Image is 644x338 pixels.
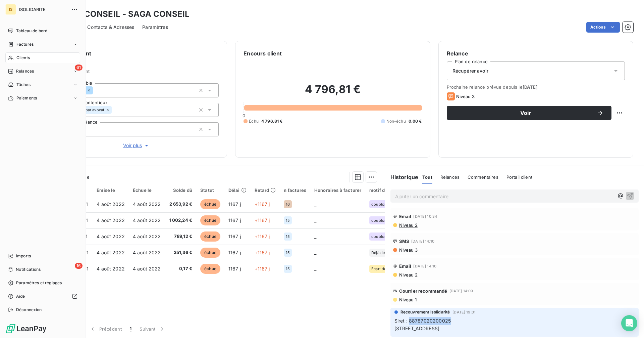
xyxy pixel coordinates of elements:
h6: Relance [447,49,625,57]
a: Aide [5,291,80,302]
span: 4 août 2022 [97,234,125,239]
span: _ [314,201,316,207]
span: échue [200,231,220,242]
span: [DATE] [523,84,538,90]
span: échue [200,215,220,225]
span: doublon à l'achat & vente [371,235,401,239]
div: Statut [200,187,220,193]
div: Retard [255,187,276,193]
span: SMS [399,239,409,244]
span: 4 août 2022 [133,266,161,271]
span: Récupérer avoir [452,68,488,74]
span: Portail client [506,174,532,180]
span: [DATE] 14:09 [449,289,473,293]
span: 4 août 2022 [133,234,161,239]
span: 4 août 2022 [133,250,161,255]
h6: Encours client [244,49,282,57]
h2: 4 796,81 € [244,83,422,103]
span: 1167 j [228,234,241,239]
span: 0,17 € [169,265,193,272]
span: Email [399,214,412,219]
span: 16 [286,202,289,206]
h3: SAGA CONSEIL - SAGA CONSEIL [59,8,190,20]
span: 61 [75,65,83,71]
div: Honoraires à facturer [314,187,361,193]
span: Factures [16,41,34,47]
div: Délai [228,187,247,193]
div: Open Intercom Messenger [621,315,637,331]
span: +1167 j [255,217,270,223]
span: 1167 j [228,217,241,223]
span: Tableau de bord [16,28,47,34]
span: Échu [249,118,259,124]
div: Émise le [97,187,125,193]
span: 15 [286,267,289,271]
span: Niveau 2 [398,222,418,228]
span: Relances [16,68,34,74]
span: Niveau 3 [456,94,475,99]
span: Non-échu [386,118,406,124]
span: 15 [286,251,289,255]
span: Propriétés Client [54,69,219,78]
span: +1167 j [255,250,270,255]
span: Ecart de surface/ mail de hajar le [DATE] requalifié en non satisfaisant [371,267,401,271]
span: Déjà déposé auprès du PNCEE [371,251,401,255]
button: Suivant [136,322,169,336]
span: 351,36 € [169,249,193,256]
span: Prochaine relance prévue depuis le [447,84,625,90]
span: [DATE] 14:10 [411,239,434,243]
span: Siret : 88787020200025 [STREET_ADDRESS] [394,318,451,331]
h6: Informations client [41,49,219,57]
span: 4 août 2022 [97,201,125,207]
span: _ [314,217,316,223]
span: 2 653,92 € [169,201,193,208]
button: 1 [126,322,136,336]
span: échue [200,264,220,274]
div: motif de la demande [369,187,414,193]
span: +1167 j [255,234,270,239]
span: 1167 j [228,266,241,271]
span: Voir [455,110,597,116]
span: Relances [440,174,460,180]
div: n factures [284,187,306,193]
span: doublon à l'achat & vente [371,218,401,222]
button: Actions [586,22,620,33]
span: Déconnexion [16,307,42,313]
span: _ [314,250,316,255]
input: Ajouter une valeur [112,107,117,113]
span: 1167 j [228,201,241,207]
span: 15 [286,235,289,239]
span: Niveau 3 [398,247,418,253]
span: Niveau 2 [398,272,418,278]
span: 1 002,24 € [169,217,193,224]
span: ISOLIDARITE [19,7,67,12]
button: Voir [447,106,611,120]
span: Commentaires [468,174,498,180]
span: Niveau 1 [398,297,417,302]
span: 4 août 2022 [97,266,125,271]
span: _ [314,266,316,271]
span: Courrier recommandé [399,288,447,294]
span: 0 [243,113,245,118]
span: 0,00 € [409,118,422,124]
span: 4 août 2022 [97,250,125,255]
span: [DATE] 14:10 [413,264,436,268]
span: doublon à l'achat & vente [371,202,401,206]
button: Précédent [85,322,126,336]
span: Email [399,263,412,269]
input: Ajouter une valeur [93,87,98,93]
span: Clients [16,55,30,61]
span: Voir plus [123,142,150,149]
span: [DATE] 10:34 [413,214,437,218]
span: Paiements [16,95,37,101]
div: IS [5,4,16,15]
div: Solde dû [169,187,193,193]
span: 789,12 € [169,233,193,240]
button: Voir plus [54,142,219,149]
span: Notifications [16,266,41,272]
span: 4 août 2022 [133,201,161,207]
img: Logo LeanPay [5,323,47,334]
span: _ [314,234,316,239]
span: 1 [130,326,131,332]
span: 4 796,81 € [261,118,283,124]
